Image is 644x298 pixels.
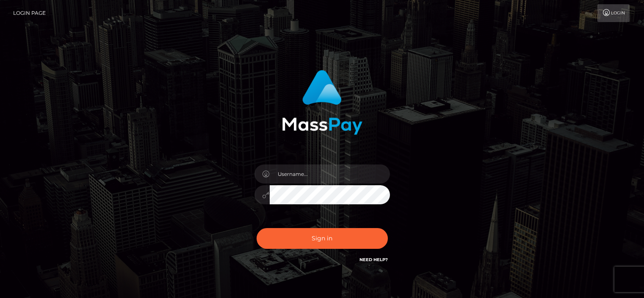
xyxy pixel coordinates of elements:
[257,228,388,249] button: Sign in
[282,70,362,135] img: MassPay Login
[270,164,390,184] input: Username...
[13,4,46,22] a: Login Page
[359,257,388,262] a: Need Help?
[597,4,630,22] a: Login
